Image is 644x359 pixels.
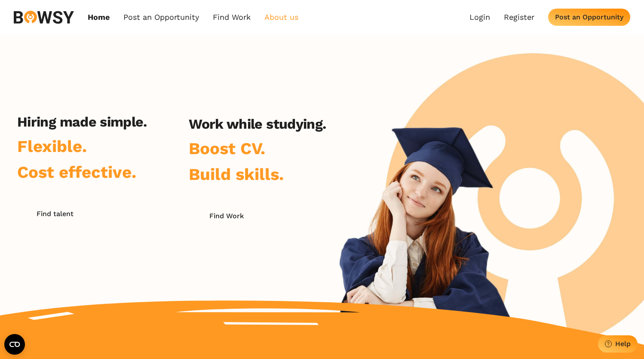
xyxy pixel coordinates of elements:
[37,210,74,218] div: Find talent
[189,164,284,184] span: Build skills.
[17,162,136,182] span: Cost effective.
[598,335,638,353] button: Help
[4,334,25,355] button: Open CMP widget
[17,205,92,223] button: Find talent
[189,139,265,158] span: Boost CV.
[504,12,534,22] a: Register
[189,116,326,132] h2: Work while studying.
[189,207,264,225] button: Find Work
[615,340,631,348] div: Help
[555,13,623,21] div: Post an Opportunity
[14,11,74,24] img: svg%3e
[469,12,490,22] a: Login
[209,212,244,220] div: Find Work
[17,114,147,130] h2: Hiring made simple.
[88,12,110,22] a: Home
[548,9,630,26] button: Post an Opportunity
[17,136,87,156] span: Flexible.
